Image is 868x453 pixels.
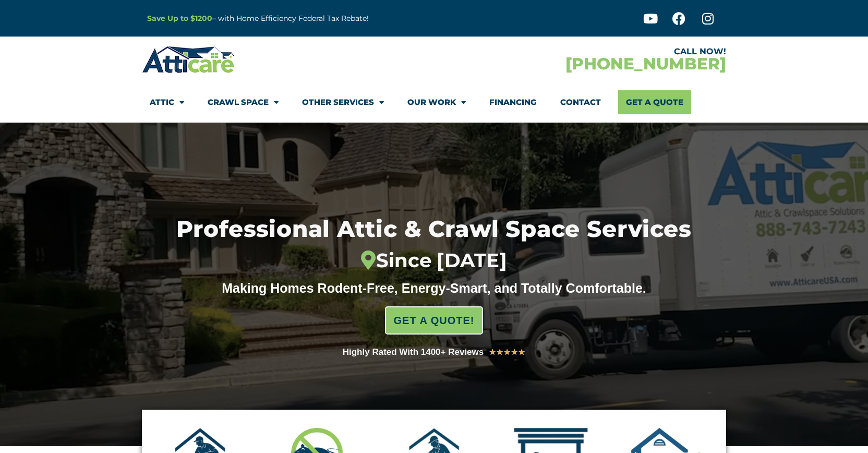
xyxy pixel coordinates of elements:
[147,14,212,23] a: Save Up to $1200
[496,345,503,359] i: ★
[385,306,484,335] a: GET A QUOTE!
[434,47,726,56] div: CALL NOW!
[343,345,484,360] div: Highly Rated With 1400+ Reviews
[518,345,525,359] i: ★
[150,90,718,114] nav: Menu
[560,90,601,114] a: Contact
[150,90,184,114] a: Attic
[407,90,466,114] a: Our Work
[302,90,384,114] a: Other Services
[124,218,744,272] h1: Professional Attic & Crawl Space Services
[147,13,485,25] p: – with Home Efficiency Federal Tax Rebate!
[511,345,518,359] i: ★
[503,345,511,359] i: ★
[489,345,496,359] i: ★
[489,345,525,359] div: 5/5
[208,90,279,114] a: Crawl Space
[202,280,666,296] div: Making Homes Rodent-Free, Energy-Smart, and Totally Comfortable.
[394,310,475,331] span: GET A QUOTE!
[489,90,537,114] a: Financing
[618,90,691,114] a: Get A Quote
[124,249,744,272] div: Since [DATE]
